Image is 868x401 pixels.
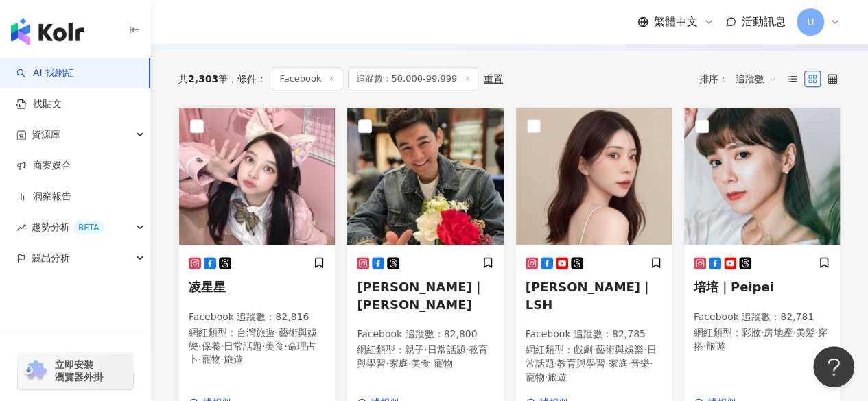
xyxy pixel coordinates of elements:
[807,14,814,29] span: U
[262,341,265,352] span: ·
[526,343,662,384] p: 網紅類型 ：
[605,358,608,369] span: ·
[815,327,818,338] span: ·
[357,343,493,370] p: 網紅類型 ：
[198,354,201,365] span: ·
[408,358,411,369] span: ·
[427,344,466,355] span: 日常話題
[593,344,596,355] span: ·
[18,352,133,389] a: chrome extension立即安裝 瀏覽器外掛
[189,280,226,294] span: 凌星星
[220,354,223,365] span: ·
[516,108,672,245] img: KOL Avatar
[389,358,408,369] span: 家庭
[654,14,698,29] span: 繁體中文
[764,327,793,338] span: 房地產
[554,358,557,369] span: ·
[574,344,593,355] span: 戲劇
[11,18,84,45] img: logo
[32,119,60,150] span: 資源庫
[411,358,430,369] span: 美食
[548,372,567,382] span: 旅遊
[742,327,761,338] span: 彩妝
[228,73,266,84] span: 條件 ：
[22,360,49,382] img: chrome extension
[694,280,774,294] span: 培培｜Peipei
[596,344,644,355] span: 藝術與娛樂
[650,358,653,369] span: ·
[694,326,830,353] p: 網紅類型 ：
[16,66,74,80] a: searchAI 找網紅
[201,341,220,352] span: 保養
[32,243,70,274] span: 競品分析
[466,344,469,355] span: ·
[430,358,433,369] span: ·
[32,212,104,243] span: 趨勢分析
[198,341,201,352] span: ·
[545,372,548,382] span: ·
[742,15,786,28] span: 活動訊息
[284,341,287,352] span: ·
[357,328,493,341] p: Facebook 追蹤數 ： 82,800
[189,326,325,367] p: 網紅類型 ：
[694,327,828,352] span: 穿搭
[265,341,284,352] span: 美食
[813,346,854,387] iframe: Help Scout Beacon - Open
[386,358,388,369] span: ·
[201,354,220,365] span: 寵物
[220,341,223,352] span: ·
[793,327,795,338] span: ·
[357,280,484,311] span: [PERSON_NAME]｜[PERSON_NAME]
[526,280,653,311] span: [PERSON_NAME]｜LSH
[275,327,278,338] span: ·
[16,97,62,111] a: 找貼文
[608,358,627,369] span: 家庭
[706,341,725,352] span: 旅遊
[348,67,478,90] span: 追蹤數：50,000-99,999
[224,354,243,365] span: 旅遊
[178,73,228,84] div: 共 筆
[736,68,777,90] span: 追蹤數
[224,341,262,352] span: 日常話題
[557,358,605,369] span: 教育與學習
[694,311,830,324] p: Facebook 追蹤數 ： 82,781
[405,344,424,355] span: 親子
[357,344,488,369] span: 教育與學習
[189,311,325,324] p: Facebook 追蹤數 ： 82,816
[272,67,342,90] span: Facebook
[237,327,275,338] span: 台灣旅遊
[73,221,104,234] div: BETA
[699,68,784,90] div: 排序：
[55,359,103,383] span: 立即安裝 瀏覽器外掛
[179,108,335,245] img: KOL Avatar
[644,344,646,355] span: ·
[526,328,662,341] p: Facebook 追蹤數 ： 82,785
[424,344,427,355] span: ·
[703,341,706,352] span: ·
[627,358,630,369] span: ·
[347,108,503,245] img: KOL Avatar
[189,327,316,352] span: 藝術與娛樂
[16,159,71,173] a: 商案媒合
[526,372,545,382] span: 寵物
[188,73,218,84] span: 2,303
[631,358,650,369] span: 音樂
[16,190,71,204] a: 洞察報告
[484,73,503,84] div: 重置
[16,223,26,232] span: rise
[526,344,657,369] span: 日常話題
[434,358,453,369] span: 寵物
[684,108,840,245] img: KOL Avatar
[796,327,815,338] span: 美髮
[761,327,764,338] span: ·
